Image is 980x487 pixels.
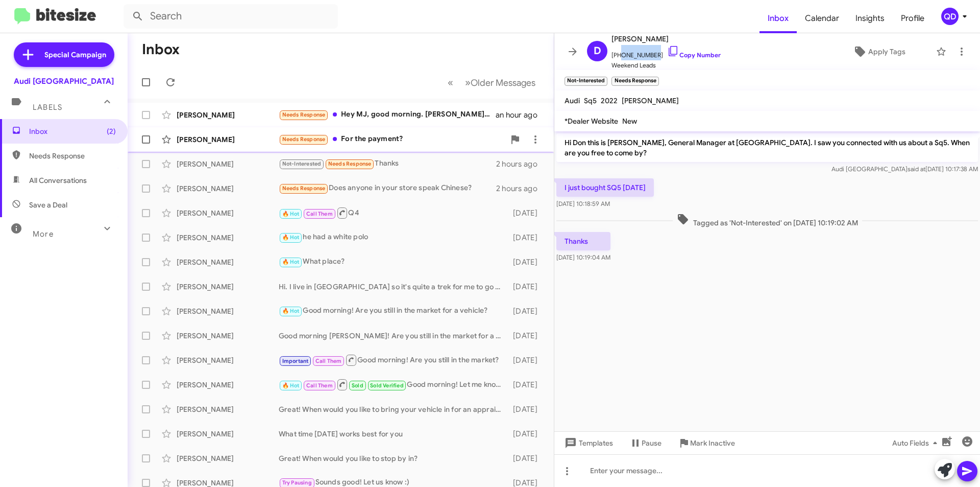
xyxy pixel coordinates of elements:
span: [PHONE_NUMBER] [611,45,721,60]
span: *Dealer Website [565,117,618,126]
span: Inbox [29,126,116,136]
span: Sold Verified [370,382,404,389]
div: [PERSON_NAME] [177,331,279,341]
div: Good morning! Are you still in the market? [279,354,508,366]
div: [DATE] [508,453,546,463]
span: Needs Response [282,111,326,118]
span: 🔥 Hot [282,259,300,265]
div: [PERSON_NAME] [177,404,279,414]
a: Special Campaign [14,42,114,67]
span: [PERSON_NAME] [622,96,679,105]
div: Thanks [279,158,496,170]
div: [DATE] [508,282,546,292]
div: [PERSON_NAME] [177,183,279,194]
span: New [622,117,637,126]
span: said at [908,165,925,173]
div: [DATE] [508,331,546,341]
div: [PERSON_NAME] [177,110,279,120]
div: [DATE] [508,380,546,390]
div: [PERSON_NAME] [177,134,279,145]
a: Inbox [759,4,797,33]
span: Sold [352,382,363,389]
span: Mark Inactive [690,434,735,452]
button: Apply Tags [826,42,931,61]
span: Not-Interested [282,160,322,167]
small: Not-Interested [565,77,607,86]
button: Pause [621,434,670,452]
span: Apply Tags [868,42,905,61]
span: Templates [562,434,613,452]
span: Needs Response [29,151,116,161]
a: Insights [847,4,893,33]
span: 🔥 Hot [282,382,300,389]
div: [PERSON_NAME] [177,355,279,365]
button: Templates [554,434,621,452]
div: What place? [279,256,508,268]
span: Needs Response [282,185,326,192]
span: Audi [GEOGRAPHIC_DATA] [DATE] 10:17:38 AM [831,165,978,173]
a: Calendar [797,4,847,33]
div: Audi [GEOGRAPHIC_DATA] [14,76,114,86]
small: Needs Response [611,77,658,86]
button: Mark Inactive [670,434,743,452]
span: All Conversations [29,175,87,185]
input: Search [124,4,338,29]
div: [DATE] [508,306,546,316]
span: Call Them [315,358,342,364]
span: Pause [642,434,661,452]
span: 🔥 Hot [282,308,300,314]
div: Great! When would you like to bring your vehicle in for an appraisal? [279,404,508,414]
div: [DATE] [508,208,546,218]
span: Auto Fields [892,434,941,452]
div: [DATE] [508,233,546,243]
div: [PERSON_NAME] [177,257,279,267]
button: Previous [442,72,459,93]
div: 2 hours ago [496,183,546,194]
button: QD [933,8,969,25]
div: [PERSON_NAME] [177,282,279,292]
span: Save a Deal [29,200,67,210]
span: D [594,43,601,59]
span: Call Them [306,382,333,389]
p: Hi Don this is [PERSON_NAME], General Manager at [GEOGRAPHIC_DATA]. I saw you connected with us a... [556,133,978,162]
span: 🔥 Hot [282,234,300,241]
span: Special Campaign [44,50,106,60]
div: Does anyone in your store speak Chinese? [279,182,496,194]
div: Good morning! Are you still in the market for a vehicle? [279,305,508,317]
button: Next [459,72,542,93]
div: [DATE] [508,257,546,267]
p: I just bought SQ5 [DATE] [556,178,654,197]
button: Auto Fields [884,434,949,452]
h1: Inbox [142,41,180,58]
p: Thanks [556,232,610,250]
span: (2) [107,126,116,136]
span: » [465,76,471,89]
a: Profile [893,4,933,33]
div: [PERSON_NAME] [177,208,279,218]
div: [PERSON_NAME] [177,429,279,439]
div: QD [941,8,959,25]
span: 2022 [601,96,618,105]
span: Needs Response [328,160,372,167]
span: Audi [565,96,580,105]
span: Weekend Leads [611,60,721,71]
div: [DATE] [508,355,546,365]
span: 🔥 Hot [282,211,300,217]
div: [DATE] [508,404,546,414]
span: Needs Response [282,136,326,143]
span: Try Pausing [282,479,312,486]
span: [DATE] 10:19:04 AM [556,253,610,261]
div: [PERSON_NAME] [177,306,279,316]
span: Sq5 [584,96,597,105]
span: Labels [33,103,62,112]
span: Important [282,358,309,364]
div: [PERSON_NAME] [177,233,279,243]
div: Hey MJ, good morning. [PERSON_NAME] did a good job of showing us Q5 and Q7. Well consider Q7 in f... [279,109,496,121]
div: Q4 [279,206,508,219]
span: Call Them [306,211,333,217]
span: More [33,229,54,239]
div: Hi. I live in [GEOGRAPHIC_DATA] so it's quite a trek for me to go down there. Is there anything y... [279,282,508,292]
